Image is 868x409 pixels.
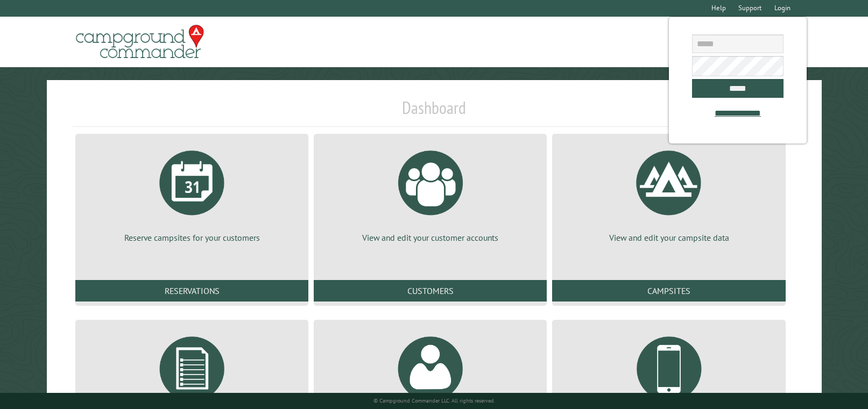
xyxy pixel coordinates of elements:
a: View and edit your campsite data [565,142,772,243]
a: View and edit your customer accounts [327,142,534,243]
small: © Campground Commander LLC. All rights reserved. [373,397,495,404]
p: View and edit your customer accounts [327,232,534,243]
a: Customers [314,280,547,302]
p: View and edit your campsite data [565,232,772,243]
a: Campsites [552,280,785,302]
img: Campground Commander [73,21,207,63]
a: Reservations [75,280,308,302]
a: Reserve campsites for your customers [88,142,295,243]
h1: Dashboard [73,97,795,127]
p: Reserve campsites for your customers [88,232,295,243]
